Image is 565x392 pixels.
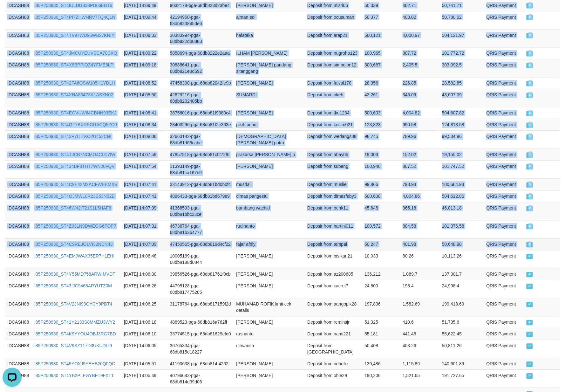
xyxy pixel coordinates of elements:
[362,59,400,77] td: 300,687
[5,238,32,250] td: IDCASH88
[34,373,114,378] a: I85P250930_ST4YB2PLFGYBFT9FXTT
[484,250,524,268] td: QRIS Payment
[439,220,484,238] td: 101,376.58
[234,268,305,280] td: [PERSON_NAME]
[34,302,112,307] a: I85P250930_ST4V2JNI93GYCY9PBT4
[34,63,113,68] a: I85P250930_ST4X8BPPIQZ4YFME6LP
[527,320,533,326] span: PAID
[167,131,234,149] td: 32663142-pga-68db81d66cabe
[527,224,533,230] span: PAID
[527,284,533,289] span: PAID
[234,328,305,340] td: rusnanto
[34,242,113,247] a: I85P250930_ST4C9REJO1VI32NDN43
[305,179,362,190] td: Deposit from muslie
[305,119,362,131] td: Deposit from kosim021
[439,340,484,358] td: 50,811.26
[305,89,362,107] td: Deposit from okeh
[484,358,524,370] td: QRIS Payment
[121,131,167,149] td: [DATE] 14:08:06
[527,164,533,170] span: PAID
[527,153,533,158] span: PAID
[34,224,116,229] a: I85P250930_ST4Z031N9DWEGG6FOP7
[5,316,32,328] td: IDCASH88
[121,89,167,107] td: [DATE] 14:08:50
[439,298,484,316] td: 199,418.69
[234,190,305,202] td: dimas pangestu
[400,370,439,388] td: 1,521.65
[439,280,484,298] td: 24,998.4
[34,284,112,289] a: I85P250930_ST43IJC9468ARYUTZ0M
[439,131,484,149] td: 99,534.96
[234,161,305,179] td: [PERSON_NAME]
[34,194,115,199] a: I85P250930_ST4OJMWL0R23S53N52B
[121,190,167,202] td: [DATE] 14:07:41
[527,15,533,20] span: PAID
[305,220,362,238] td: Deposit from hartini011
[234,250,305,268] td: [PERSON_NAME]
[527,344,533,349] span: PAID
[234,29,305,47] td: halataka
[5,149,32,161] td: IDCASH88
[400,11,439,29] td: 403.02
[167,107,234,119] td: 38756016-pga-68db81f9380c4
[121,179,167,190] td: [DATE] 14:07:41
[234,220,305,238] td: rudinanto
[527,302,533,307] span: PAID
[234,149,305,161] td: prakarsa [PERSON_NAME] p
[5,47,32,59] td: IDCASH88
[362,29,400,47] td: 500,121
[484,11,524,29] td: QRIS Payment
[484,29,524,47] td: QRIS Payment
[121,47,167,59] td: [DATE] 14:09:22
[305,47,362,59] td: Deposit from nugroho123
[362,119,400,131] td: 123,823
[400,149,439,161] td: 152.02
[305,149,362,161] td: Deposit from abay05
[5,328,32,340] td: IDCASH88
[121,268,167,280] td: [DATE] 14:06:30
[400,131,439,149] td: 789.96
[121,77,167,89] td: [DATE] 14:08:52
[305,59,362,77] td: Deposit from simbolon12
[527,3,533,9] span: PAID
[484,190,524,202] td: QRIS Payment
[527,123,533,128] span: PAID
[484,340,524,358] td: QRIS Payment
[121,59,167,77] td: [DATE] 14:09:18
[484,268,524,280] td: QRIS Payment
[5,190,32,202] td: IDCASH88
[167,220,234,238] td: 46736764-pga-68db81b364777
[167,202,234,220] td: 41368593-pga-68db81bbc23ce
[121,238,167,250] td: [DATE] 14:07:09
[5,161,32,179] td: IDCASH88
[439,250,484,268] td: 10,113.26
[484,298,524,316] td: QRIS Payment
[167,370,234,388] td: 40796643-pga-68db814d39d06
[305,280,362,298] td: Deposit from kacrut7
[439,11,484,29] td: 50,780.02
[400,77,439,89] td: 226.85
[121,149,167,161] td: [DATE] 14:07:59
[3,3,22,22] button: Open LiveChat chat widget
[362,250,400,268] td: 10,033
[167,190,234,202] td: 4896433-pga-68db81bd679e9
[362,370,400,388] td: 190,206
[234,202,305,220] td: bambang wachid
[527,206,533,211] span: PAID
[400,29,439,47] td: 4,000.97
[527,111,533,116] span: PAID
[439,268,484,280] td: 137,301.7
[362,149,400,161] td: 19,003
[234,11,305,29] td: ajman edi
[167,316,234,328] td: 4889523-pga-68db816a762ff
[484,59,524,77] td: QRIS Payment
[5,298,32,316] td: IDCASH88
[439,238,484,250] td: 50,648.98
[527,81,533,86] span: PAID
[167,47,234,59] td: 5858694-pga-68db8222e2aaa
[34,111,116,116] a: I85P250930_ST4EOVUW64CBNN93EKJ
[34,134,112,139] a: I85P250930_ST43P7LLTKO2U452CNI
[527,194,533,200] span: PAID
[362,238,400,250] td: 50,247
[439,107,484,119] td: 504,607.82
